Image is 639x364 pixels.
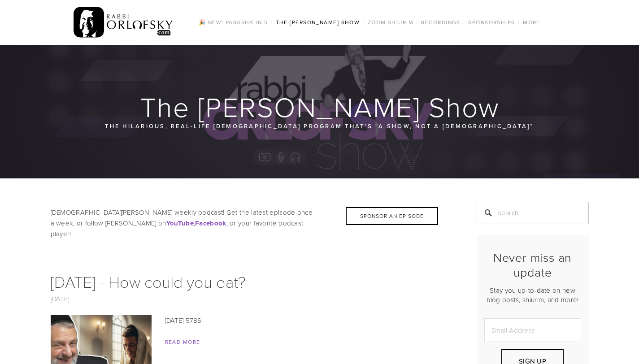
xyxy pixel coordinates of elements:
p: Stay you up-to-date on new blog posts, shiurim, and more! [484,286,581,304]
a: The [PERSON_NAME] Show [273,17,363,28]
a: 🎉 NEW! Parasha in 5 [196,17,270,28]
h1: The [PERSON_NAME] Show [51,92,590,121]
span: / [270,18,273,26]
strong: YouTube [166,218,194,228]
div: Sponsor an Episode [346,207,438,225]
a: Facebook [195,218,226,228]
span: / [362,18,365,26]
span: / [416,18,418,26]
input: Email Address [484,318,581,342]
a: Sponsorships [465,17,517,28]
strong: Facebook [195,218,226,228]
h2: Never miss an update [484,250,581,279]
input: Search [477,202,589,224]
a: Recordings [418,17,463,28]
a: [DATE] - How could you eat? [51,270,246,292]
p: [DATE] 5786 [51,315,454,326]
a: Zoom Shiurim [365,17,416,28]
span: / [463,18,465,26]
a: [DATE] [51,294,70,303]
a: More [520,17,543,28]
p: [DEMOGRAPHIC_DATA][PERSON_NAME] weekly podcast! Get the latest episode once a week, or follow [PE... [51,207,454,239]
span: / [518,18,520,26]
a: YouTube [166,218,194,228]
a: Read More [165,338,200,346]
p: The hilarious, real-life [DEMOGRAPHIC_DATA] program that’s “a show, not a [DEMOGRAPHIC_DATA]“ [104,121,535,131]
img: RabbiOrlofsky.com [74,5,174,40]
